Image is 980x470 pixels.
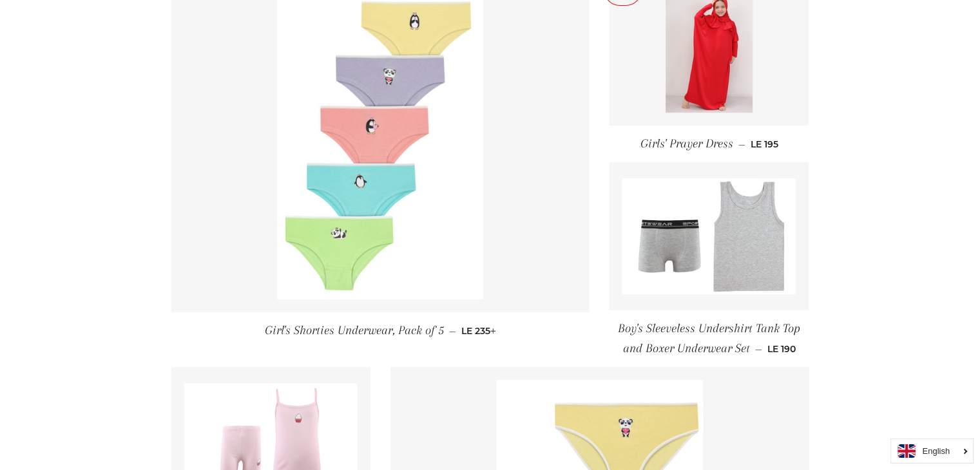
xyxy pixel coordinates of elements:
[754,343,762,355] span: —
[171,312,590,349] a: Girl's Shorties Underwear, Pack of 5 — LE 235
[449,325,456,337] span: —
[922,447,950,455] i: English
[738,138,745,150] span: —
[609,310,809,368] a: Boy's Sleeveless Undershirt Tank Top and Boxer Underwear Set — LE 190
[767,343,795,355] span: LE 190
[618,321,800,355] span: Boy's Sleeveless Undershirt Tank Top and Boxer Underwear Set
[609,126,809,162] a: Girls' Prayer Dress — LE 195
[461,325,496,337] span: LE 235
[898,444,966,458] a: English
[265,323,444,337] span: Girl's Shorties Underwear, Pack of 5
[750,138,778,150] span: LE 195
[640,136,733,151] span: Girls' Prayer Dress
